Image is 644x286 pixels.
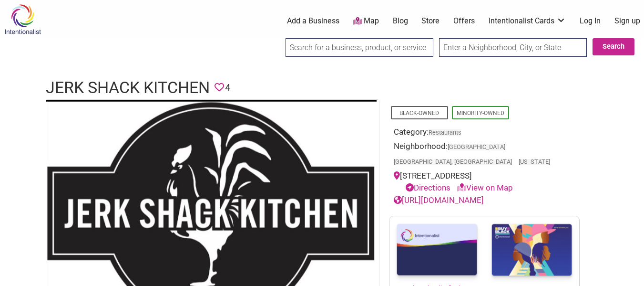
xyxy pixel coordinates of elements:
[484,216,579,284] img: Buy Black Card
[580,16,601,26] a: Log In
[286,38,433,57] input: Search for a business, product, or service
[394,126,575,141] div: Category:
[519,159,550,165] span: [US_STATE]
[353,16,379,27] a: Map
[421,16,440,26] a: Store
[457,110,504,117] a: Minority-Owned
[393,16,408,26] a: Blog
[394,159,512,165] span: [GEOGRAPHIC_DATA], [GEOGRAPHIC_DATA]
[394,140,575,170] div: Neighborhood:
[448,144,505,150] span: [GEOGRAPHIC_DATA]
[394,195,484,205] a: [URL][DOMAIN_NAME]
[406,183,450,192] a: Directions
[593,38,634,55] button: Search
[287,16,339,26] a: Add a Business
[389,216,484,284] img: Intentionalist Card
[489,16,566,26] a: Intentionalist Cards
[439,38,587,57] input: Enter a Neighborhood, City, or State
[225,80,230,95] span: 4
[429,129,461,136] a: Restaurants
[614,16,640,26] a: Sign up
[453,16,475,26] a: Offers
[457,183,513,192] a: View on Map
[399,110,439,117] a: Black-Owned
[394,170,575,194] div: [STREET_ADDRESS]
[46,76,210,99] h1: Jerk Shack Kitchen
